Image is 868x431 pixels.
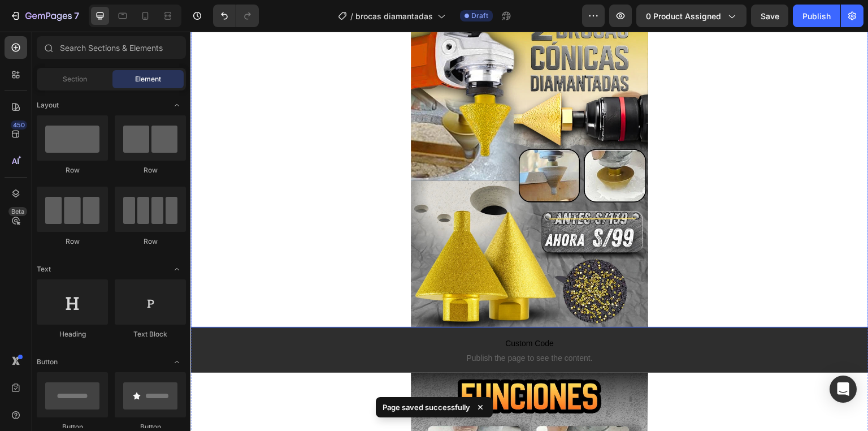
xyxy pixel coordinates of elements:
div: Open Intercom Messenger [830,376,857,403]
div: Undo/Redo [213,5,259,27]
div: 450 [11,120,27,130]
div: Row [37,236,108,247]
span: brocas diamantadas [355,10,433,22]
div: Row [37,165,108,175]
button: Publish [793,5,840,27]
button: Save [751,5,788,27]
p: 7 [74,9,79,23]
span: Toggle open [168,353,186,371]
div: Beta [8,207,27,216]
iframe: Design area [190,32,868,431]
span: Layout [37,100,59,110]
span: 0 product assigned [646,10,721,22]
input: Search Sections & Elements [37,36,186,59]
span: Text [37,264,51,274]
div: Row [115,236,186,247]
span: Button [37,357,58,367]
span: / [350,10,353,22]
button: 7 [5,5,84,27]
div: Heading [37,329,108,339]
div: Row [115,165,186,175]
span: Save [761,11,779,21]
span: Toggle open [168,96,186,114]
p: Page saved successfully [383,402,470,413]
span: Draft [471,11,488,21]
span: Element [135,74,161,84]
span: Toggle open [168,260,186,278]
div: Text Block [115,329,186,339]
div: Publish [802,10,831,22]
span: Section [63,74,87,84]
button: 0 product assigned [636,5,747,27]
